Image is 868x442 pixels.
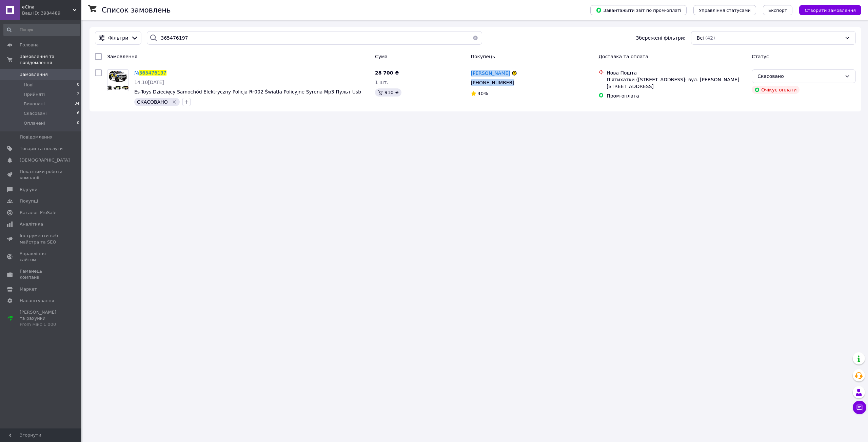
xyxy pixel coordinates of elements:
span: 2 [77,91,79,98]
span: Замовлення [107,54,137,59]
span: 40% [478,91,488,96]
div: Скасовано [757,72,842,80]
span: 0 [77,82,79,88]
span: Маркет [20,286,37,292]
span: Створити замовлення [805,8,856,13]
span: Статус [752,54,769,59]
div: Пром-оплата [607,92,746,99]
span: Повідомлення [20,134,53,140]
span: Доставка та оплата [598,54,648,59]
span: СКАСОВАНО [137,99,168,105]
span: eCina [22,4,73,10]
div: Prom мікс 1 000 [20,321,63,328]
span: Експорт [768,8,787,13]
div: [PHONE_NUMBER] [470,78,516,87]
span: 1 шт. [375,80,388,85]
span: [PERSON_NAME] та рахунки [20,309,63,328]
span: Показники роботи компанії [20,169,63,181]
span: 6 [77,110,79,117]
span: Фільтри [108,35,128,41]
div: Ваш ID: 3984489 [22,10,81,16]
button: Створити замовлення [799,5,861,15]
span: Оплачені [24,120,45,126]
span: 14:10[DATE] [134,80,164,85]
button: Завантажити звіт по пром-оплаті [590,5,687,15]
input: Пошук [3,24,80,36]
span: Всі [697,35,704,41]
a: №365476197 [134,70,166,76]
span: Управління статусами [699,8,751,13]
span: Товари та послуги [20,146,63,152]
span: Каталог ProSale [20,210,56,216]
span: Головна [20,42,39,48]
span: Завантажити звіт по пром-оплаті [596,7,681,13]
h1: Список замовлень [102,6,171,14]
span: (42) [705,35,715,41]
div: Нова Пошта [607,69,746,76]
span: Скасовані [24,110,47,117]
span: Аналітика [20,221,43,227]
input: Пошук за номером замовлення, ПІБ покупця, номером телефону, Email, номером накладної [147,31,482,45]
span: 0 [77,120,79,126]
span: Cума [375,54,388,59]
span: 34 [75,101,79,107]
img: Фото товару [107,71,129,90]
span: Гаманець компанії [20,268,63,280]
span: Замовлення та повідомлення [20,54,81,66]
span: Замовлення [20,71,48,78]
button: Чат з покупцем [853,401,866,414]
span: Покупці [20,198,38,204]
button: Управління статусами [693,5,756,15]
span: Відгуки [20,187,37,193]
span: Виконані [24,101,45,107]
span: Прийняті [24,91,45,98]
span: Збережені фільтри: [636,35,685,41]
div: П'ятихатки ([STREET_ADDRESS]: вул. [PERSON_NAME][STREET_ADDRESS] [607,76,746,90]
a: Es-Toys Dziecięcy Samochód Elektryczny Policja Rr002 Światła Policyjne Syrena Mp3 Пульт Usb [134,89,361,94]
span: Інструменти веб-майстра та SEO [20,233,63,245]
span: № [134,70,139,76]
span: Налаштування [20,298,54,304]
div: Очікує оплати [752,86,800,94]
a: Створити замовлення [792,7,861,13]
span: Управління сайтом [20,251,63,263]
span: 365476197 [139,70,166,76]
a: [PERSON_NAME] [471,70,510,77]
a: Фото товару [107,69,129,91]
span: [PERSON_NAME] [471,70,510,76]
div: 910 ₴ [375,88,401,97]
button: Очистить [469,31,482,45]
span: 28 700 ₴ [375,70,399,76]
span: [DEMOGRAPHIC_DATA] [20,157,70,163]
span: Покупець [471,54,495,59]
span: Нові [24,82,34,88]
svg: Видалити мітку [172,99,177,105]
button: Експорт [763,5,793,15]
